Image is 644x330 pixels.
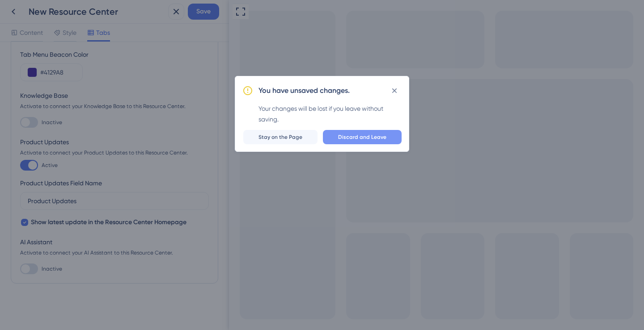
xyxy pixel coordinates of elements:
span: Stay on the Page [258,134,302,141]
h2: You have unsaved changes. [258,85,350,96]
span: Resource Center [8,1,53,12]
div: 3 [59,4,61,11]
div: Your changes will be lost if you leave without saving. [258,103,402,125]
span: Discard and Leave [338,134,386,141]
